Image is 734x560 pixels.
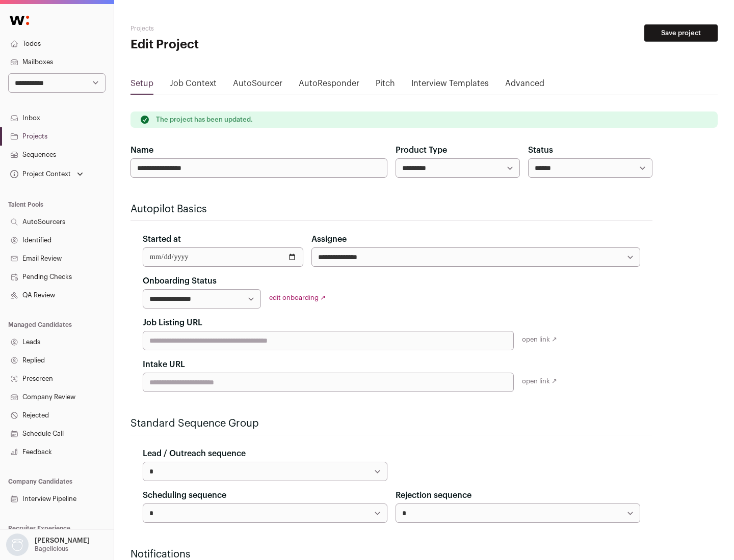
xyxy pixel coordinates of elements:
a: AutoResponder [299,77,359,94]
button: Save project [644,24,718,42]
a: Interview Templates [411,77,489,94]
label: Intake URL [143,358,185,371]
h2: Autopilot Basics [130,202,652,216]
label: Assignee [311,233,347,245]
label: Lead / Outreach sequence [143,447,246,460]
button: Open dropdown [4,534,92,556]
a: Pitch [376,77,395,94]
a: Advanced [505,77,544,94]
p: Bagelicious [35,545,68,553]
a: Setup [130,77,153,94]
label: Job Listing URL [143,317,202,329]
label: Product Type [396,144,447,156]
label: Status [528,144,553,156]
label: Scheduling sequence [143,489,226,501]
h1: Edit Project [130,37,326,53]
button: Open dropdown [8,167,85,181]
h2: Standard Sequence Group [130,416,652,431]
div: Project Context [8,170,71,178]
label: Rejection sequence [396,489,471,501]
img: Wellfound [4,10,35,31]
label: Onboarding Status [143,275,217,287]
a: Job Context [170,77,217,94]
h2: Projects [130,24,326,33]
label: Started at [143,233,181,245]
a: edit onboarding ↗ [269,294,326,301]
p: [PERSON_NAME] [35,537,90,545]
a: AutoSourcer [233,77,282,94]
p: The project has been updated. [156,116,253,124]
img: nopic.png [6,534,29,556]
label: Name [130,144,153,156]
